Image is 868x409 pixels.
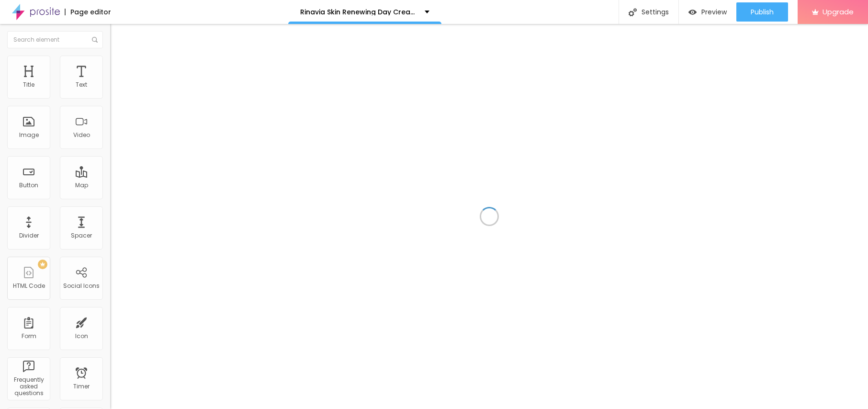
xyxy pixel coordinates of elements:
[23,81,34,88] div: Title
[823,8,854,16] span: Upgrade
[701,8,727,16] span: Preview
[629,8,637,16] img: Icone
[65,9,111,15] div: Page editor
[688,8,697,16] img: view-1.svg
[751,8,774,16] span: Publish
[19,232,39,239] div: Divider
[22,333,36,340] div: Form
[71,232,92,239] div: Spacer
[63,283,100,289] div: Social Icons
[13,283,45,289] div: HTML Code
[73,383,90,390] div: Timer
[7,31,103,48] input: Search element
[679,2,736,22] button: Preview
[75,182,88,189] div: Map
[10,376,47,397] div: Frequently asked questions
[92,37,98,43] img: Icone
[76,81,87,88] div: Text
[736,2,788,22] button: Publish
[75,333,88,340] div: Icon
[73,132,90,138] div: Video
[300,9,417,15] p: Rinavia Skin Renewing Day Cream [GEOGRAPHIC_DATA]
[19,182,38,189] div: Button
[19,132,39,138] div: Image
